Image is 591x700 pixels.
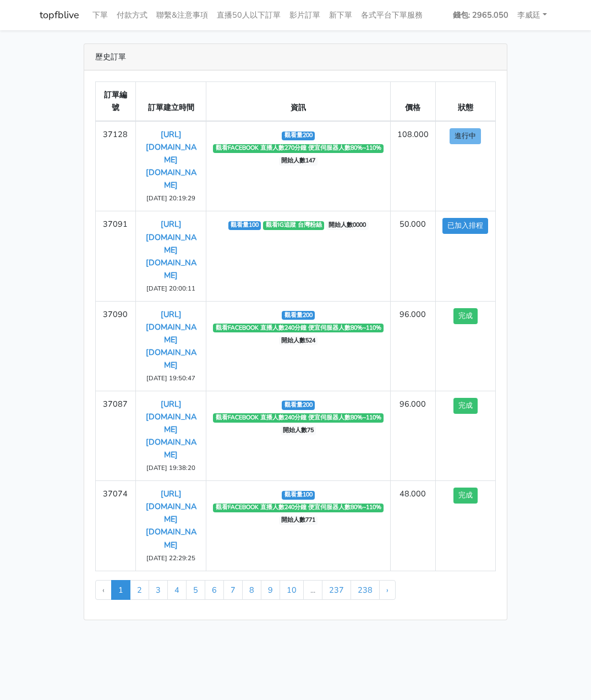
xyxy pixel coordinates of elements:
a: [URL][DOMAIN_NAME][DOMAIN_NAME] [146,398,196,460]
span: 觀看量100 [228,221,261,230]
td: 50.000 [390,211,435,301]
a: 3 [149,580,168,600]
a: [URL][DOMAIN_NAME][DOMAIN_NAME] [146,488,196,550]
a: 直播50人以下訂單 [212,4,285,26]
th: 狀態 [435,82,495,122]
a: 5 [186,580,205,600]
small: [DATE] 19:50:47 [146,374,195,382]
a: [URL][DOMAIN_NAME][DOMAIN_NAME] [146,218,196,280]
a: 10 [280,580,304,600]
span: 觀看FACEBOOK 直播人數270分鐘 便宜伺服器人數80%~110% [213,144,384,153]
button: 已加入排程 [442,218,488,234]
th: 訂單編號 [96,82,136,122]
span: 1 [111,580,130,600]
td: 37091 [96,211,136,301]
li: « Previous [95,580,112,600]
a: [URL][DOMAIN_NAME][DOMAIN_NAME] [146,309,196,370]
a: [URL][DOMAIN_NAME][DOMAIN_NAME] [146,129,196,190]
small: [DATE] 20:19:29 [146,194,195,203]
td: 37074 [96,481,136,571]
span: 開始人數524 [279,336,318,345]
a: 8 [242,580,261,600]
a: 6 [205,580,224,600]
a: 影片訂單 [285,4,325,26]
span: 開始人數147 [279,157,318,166]
small: [DATE] 22:29:25 [146,554,195,562]
span: 觀看量200 [282,401,315,409]
a: 聯繫&注意事項 [152,4,212,26]
button: 完成 [453,398,478,414]
td: 96.000 [390,301,435,391]
span: 開始人數0000 [326,221,369,230]
div: 歷史訂單 [84,44,507,70]
a: 9 [261,580,280,600]
td: 96.000 [390,391,435,481]
span: 觀看FACEBOOK 直播人數240分鐘 便宜伺服器人數80%~110% [213,504,384,512]
span: 開始人數75 [281,426,316,435]
strong: 錢包: 2965.050 [453,9,508,20]
span: 開始人數771 [279,516,318,525]
td: 108.000 [390,121,435,211]
a: 237 [322,580,351,600]
td: 37087 [96,391,136,481]
a: 4 [167,580,187,600]
td: 48.000 [390,481,435,571]
span: 觀看IG追蹤 台灣粉絲 [263,221,324,230]
a: 錢包: 2965.050 [448,4,513,26]
button: 進行中 [450,128,481,144]
span: 觀看量100 [282,491,315,500]
span: 觀看FACEBOOK 直播人數240分鐘 便宜伺服器人數80%~110% [213,324,384,332]
a: 付款方式 [112,4,152,26]
span: 觀看FACEBOOK 直播人數240分鐘 便宜伺服器人數80%~110% [213,413,384,422]
th: 價格 [390,82,435,122]
th: 訂單建立時間 [135,82,206,122]
a: 各式平台下單服務 [357,4,427,26]
a: 李威廷 [513,4,551,26]
a: topfblive [40,4,79,26]
small: [DATE] 20:00:11 [146,284,195,293]
td: 37090 [96,301,136,391]
a: 下單 [88,4,112,26]
span: 觀看量200 [282,311,315,320]
td: 37128 [96,121,136,211]
a: 238 [351,580,380,600]
th: 資訊 [206,82,391,122]
button: 完成 [453,308,478,324]
span: 觀看量200 [282,132,315,140]
small: [DATE] 19:38:20 [146,463,195,472]
a: 2 [130,580,149,600]
a: 新下單 [325,4,357,26]
a: 7 [223,580,243,600]
button: 完成 [453,488,478,504]
a: Next » [379,580,396,600]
